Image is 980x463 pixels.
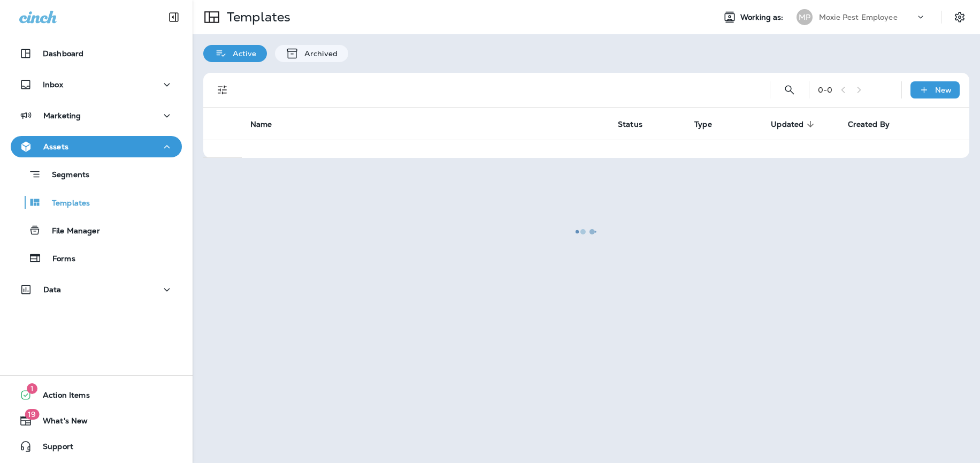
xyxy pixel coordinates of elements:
[32,416,88,429] span: What's New
[159,6,189,28] button: Collapse Sidebar
[11,410,182,431] button: 19What's New
[41,226,100,237] p: File Manager
[43,111,81,120] p: Marketing
[11,247,182,269] button: Forms
[41,199,90,209] p: Templates
[43,49,83,58] p: Dashboard
[41,170,89,181] p: Segments
[11,74,182,95] button: Inbox
[11,191,182,214] button: Templates
[32,391,90,404] span: Action Items
[11,436,182,457] button: Support
[11,219,182,241] button: File Manager
[11,105,182,126] button: Marketing
[43,80,63,89] p: Inbox
[11,43,182,64] button: Dashboard
[11,279,182,300] button: Data
[32,442,73,455] span: Support
[11,163,182,186] button: Segments
[43,285,62,294] p: Data
[935,86,952,94] p: New
[43,142,68,151] p: Assets
[42,254,75,264] p: Forms
[11,136,182,157] button: Assets
[11,384,182,406] button: 1Action Items
[25,409,39,420] span: 19
[27,383,37,394] span: 1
